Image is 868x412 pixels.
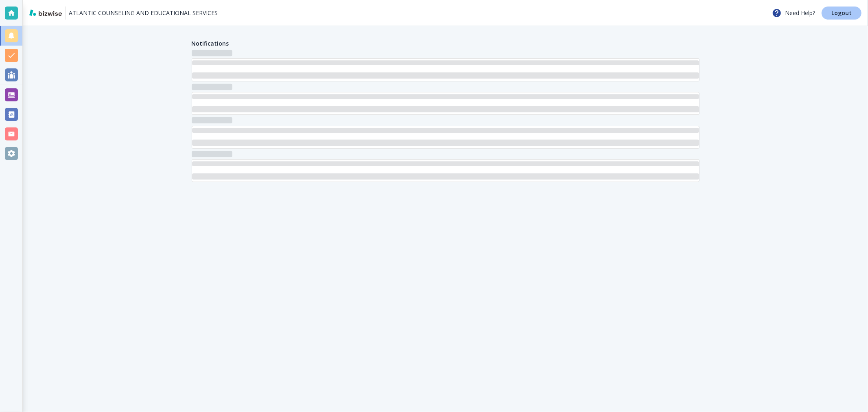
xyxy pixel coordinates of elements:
[69,9,218,17] p: ATLANTIC COUNSELING AND EDUCATIONAL SERVICES
[192,39,229,48] h4: Notifications
[831,10,852,16] p: Logout
[822,7,861,20] a: Logout
[69,7,218,20] a: ATLANTIC COUNSELING AND EDUCATIONAL SERVICES
[772,8,815,18] p: Need Help?
[29,9,62,16] img: bizwise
